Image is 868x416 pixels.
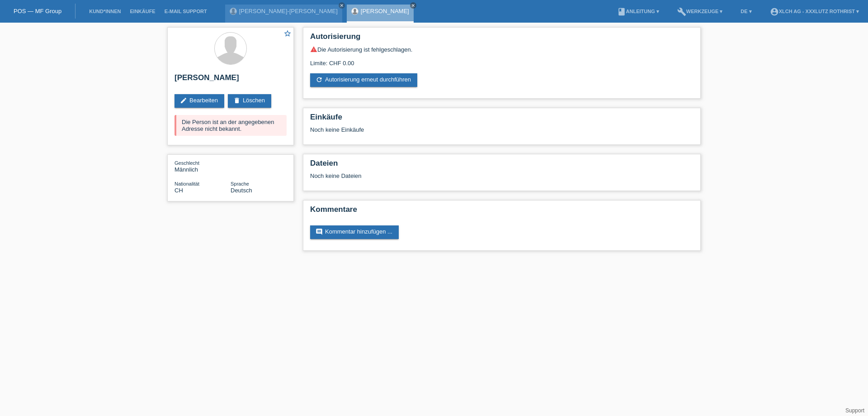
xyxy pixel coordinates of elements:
i: comment [316,228,323,235]
i: star_border [283,29,292,38]
a: refreshAutorisierung erneut durchführen [310,73,417,87]
span: Nationalität [175,181,199,186]
a: editBearbeiten [175,94,224,108]
span: Sprache [231,181,249,186]
a: buildWerkzeuge ▾ [673,9,727,14]
i: close [340,3,344,8]
h2: Einkäufe [310,113,693,126]
i: book [617,7,626,16]
a: deleteLöschen [228,94,271,108]
i: delete [233,97,241,104]
a: E-Mail Support [160,9,212,14]
i: close [411,3,415,8]
i: edit [180,97,187,104]
i: account_circle [770,7,779,16]
a: Kund*innen [85,9,125,14]
a: bookAnleitung ▾ [613,9,664,14]
a: close [410,2,416,9]
a: [PERSON_NAME] [361,8,409,14]
h2: [PERSON_NAME] [175,73,287,87]
div: Noch keine Einkäufe [310,126,693,140]
a: account_circleXLCH AG - XXXLutz Rothrist ▾ [765,9,863,14]
i: refresh [316,76,323,83]
div: Männlich [175,159,231,173]
i: build [677,7,686,16]
a: POS — MF Group [14,8,61,14]
a: DE ▾ [736,9,756,14]
a: Support [845,407,864,414]
h2: Dateien [310,159,693,172]
div: Noch keine Dateien [310,172,586,179]
span: Geschlecht [175,160,199,166]
a: Einkäufe [125,9,160,14]
h2: Kommentare [310,205,693,219]
a: star_border [283,29,292,39]
span: Schweiz [175,187,183,194]
div: Limite: CHF 0.00 [310,53,693,67]
h2: Autorisierung [310,32,693,46]
div: Die Autorisierung ist fehlgeschlagen. [310,46,693,53]
a: commentKommentar hinzufügen ... [310,225,399,239]
a: close [339,2,345,9]
i: warning [310,46,317,53]
div: Die Person ist an der angegebenen Adresse nicht bekannt. [175,115,287,136]
span: Deutsch [231,187,252,194]
a: [PERSON_NAME]-[PERSON_NAME] [239,8,338,14]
